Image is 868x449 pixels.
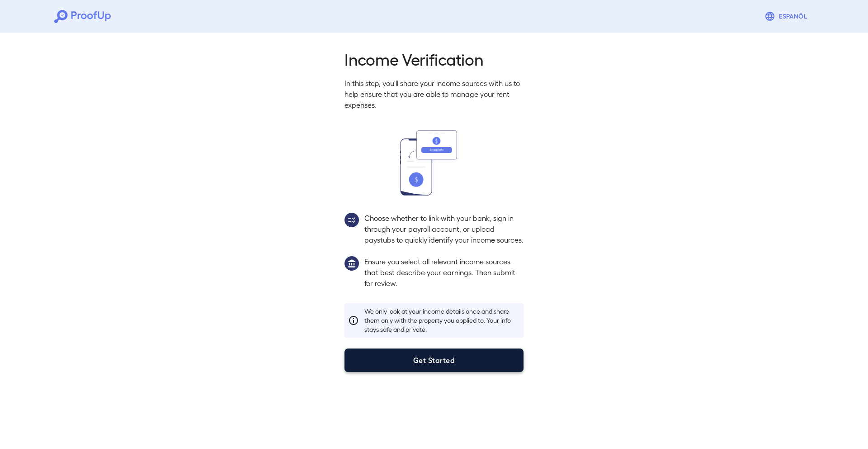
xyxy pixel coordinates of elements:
[344,213,359,227] img: group2.svg
[364,307,520,334] p: We only look at your income details once and share them only with the property you applied to. Yo...
[344,256,359,271] img: group1.svg
[344,349,524,372] button: Get Started
[400,130,468,196] img: transfer_money.svg
[344,49,524,69] h2: Income Verification
[761,7,814,25] button: Espanõl
[344,78,524,110] p: In this step, you'll share your income sources with us to help ensure that you are able to manage...
[364,256,524,289] p: Ensure you select all relevant income sources that best describe your earnings. Then submit for r...
[364,213,524,245] p: Choose whether to link with your bank, sign in through your payroll account, or upload paystubs t...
